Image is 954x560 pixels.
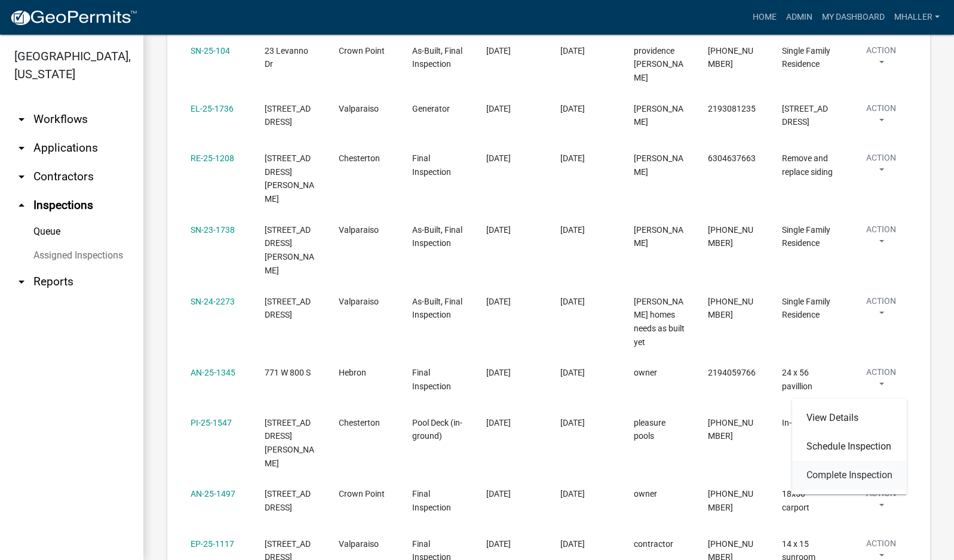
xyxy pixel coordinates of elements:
[486,297,511,306] span: 09/15/2025
[265,418,314,468] span: 529 E Burdick Rd
[412,153,451,177] span: Final Inspection
[486,104,511,113] span: 09/17/2025
[782,104,828,127] span: 3355 Mockingbird LnValparaiso
[708,297,753,320] span: 555-555-5555
[634,153,683,177] span: Nico Soave
[634,104,683,127] span: Steven Sumichrast
[14,141,29,155] i: arrow_drop_down
[855,152,906,181] button: Action
[412,225,462,248] span: As-Built, Final Inspection
[560,152,611,165] div: [DATE]
[265,225,314,275] span: 163 Drake Dr
[14,275,29,289] i: arrow_drop_down
[339,539,379,549] span: Valparaiso
[560,366,611,380] div: [DATE]
[191,153,234,163] a: RE-25-1208
[486,225,511,235] span: 09/10/2025
[708,46,753,69] span: 555-555-5555
[412,418,462,441] span: Pool Deck (in-ground)
[781,6,817,29] a: Admin
[265,489,311,512] span: 783 W Division Rd
[339,46,385,56] span: Crown Point
[339,418,380,427] span: Chesterton
[855,295,906,325] button: Action
[782,418,820,427] span: In-Ground
[191,418,232,427] a: PI-25-1547
[782,46,830,69] span: Single Family Residence
[560,487,611,501] div: [DATE]
[191,104,234,113] a: EL-25-1736
[708,368,756,377] span: 2194059766
[560,102,611,116] div: [DATE]
[265,297,311,320] span: 306 Apple Grove Ln
[191,539,234,549] a: EP-25-1117
[191,46,230,56] a: SN-25-104
[855,102,906,132] button: Action
[14,198,29,213] i: arrow_drop_up
[191,225,235,235] a: SN-23-1738
[14,170,29,184] i: arrow_drop_down
[265,104,311,127] span: 3355 Mockingbird Ln
[708,418,753,441] span: 269-338-3407
[855,487,906,517] button: Action
[265,153,314,204] span: 1332 N Brummitt Rd
[560,44,611,58] div: [DATE]
[782,225,830,248] span: Single Family Residence
[708,489,753,512] span: 708-466-2240
[486,489,511,499] span: 09/17/2025
[265,46,308,69] span: 23 Levanno Dr
[708,104,756,113] span: 2193081235
[634,46,683,83] span: providence tom jurik
[486,539,511,549] span: 09/17/2025
[560,537,611,551] div: [DATE]
[708,225,753,248] span: 219-746-2236
[412,104,450,113] span: Generator
[782,297,830,320] span: Single Family Residence
[339,489,385,499] span: Crown Point
[855,366,906,396] button: Action
[339,225,379,235] span: Valparaiso
[339,368,366,377] span: Hebron
[634,368,657,377] span: owner
[634,297,685,347] span: Havyn homes needs as built yet
[782,489,809,512] span: 18x50 carport
[708,153,756,163] span: 6304637663
[560,295,611,309] div: [DATE]
[486,153,511,163] span: 09/17/2025
[792,399,907,494] div: Action
[560,416,611,430] div: [DATE]
[486,368,511,377] span: 09/16/2025
[634,539,673,549] span: contractor
[782,368,812,391] span: 24 x 56 pavillion
[748,6,781,29] a: Home
[191,297,235,306] a: SN-24-2273
[191,368,235,377] a: AN-25-1345
[14,112,29,127] i: arrow_drop_down
[792,432,907,461] a: Schedule Inspection
[265,368,311,377] span: 771 W 800 S
[339,297,379,306] span: Valparaiso
[634,225,683,248] span: andrew
[782,153,833,177] span: Remove and replace siding
[817,6,889,29] a: My Dashboard
[792,404,907,432] a: View Details
[560,223,611,237] div: [DATE]
[412,297,462,320] span: As-Built, Final Inspection
[792,461,907,490] a: Complete Inspection
[855,44,906,74] button: Action
[486,46,511,56] span: 09/08/2025
[486,418,511,427] span: 09/17/2025
[339,104,379,113] span: Valparaiso
[412,46,462,69] span: As-Built, Final Inspection
[412,368,451,391] span: Final Inspection
[191,489,235,499] a: AN-25-1497
[889,6,944,29] a: mhaller
[412,489,451,512] span: Final Inspection
[634,489,657,499] span: owner
[634,418,665,441] span: pleasure pools
[339,153,380,163] span: Chesterton
[855,223,906,253] button: Action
